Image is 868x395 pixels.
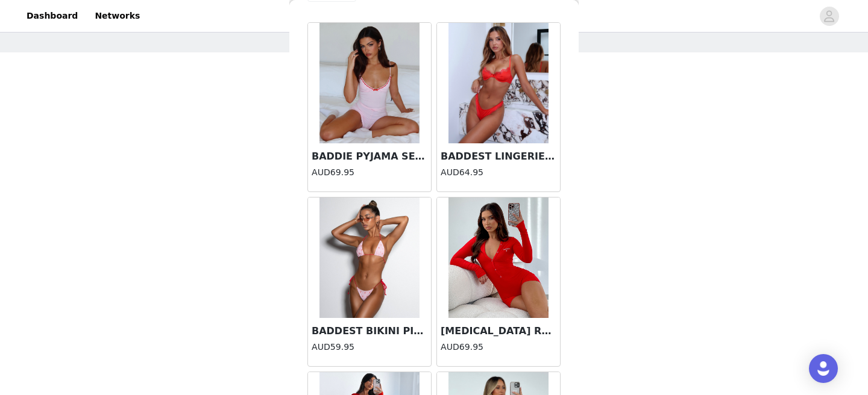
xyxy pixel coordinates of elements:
[87,2,147,30] a: Networks
[312,149,427,164] h3: BADDIE PYJAMA SET PINK
[312,324,427,338] h3: BADDEST BIKINI PINK
[319,23,420,143] img: BADDIE PYJAMA SET PINK
[823,7,835,26] div: avatar
[809,354,838,383] div: Open Intercom Messenger
[441,324,556,338] h3: [MEDICAL_DATA] ROMPER RED
[448,197,549,318] img: TANNING ROMPER RED
[312,341,427,353] h4: AUD59.95
[441,341,556,353] h4: AUD69.95
[441,166,556,179] h4: AUD64.95
[312,166,427,179] h4: AUD69.95
[448,23,549,143] img: BADDEST LINGERIE SET RED
[441,149,556,164] h3: BADDEST LINGERIE SET RED
[319,197,420,318] img: BADDEST BIKINI PINK
[19,2,85,30] a: Dashboard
